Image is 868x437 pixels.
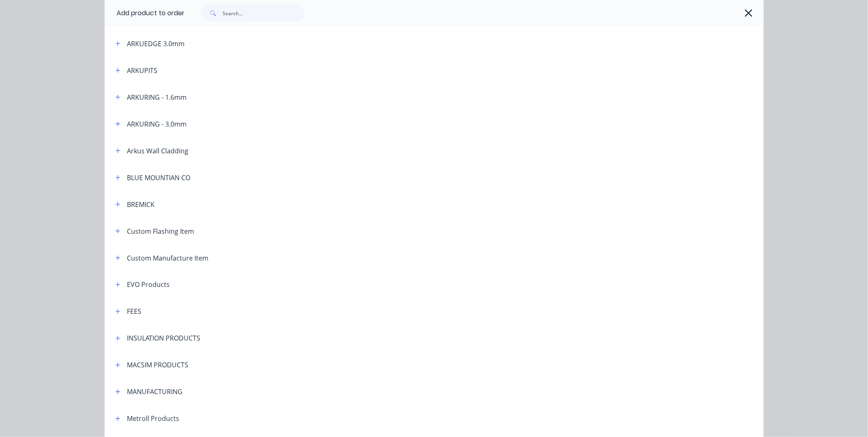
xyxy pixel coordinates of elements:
[127,334,201,343] div: INSULATION PRODUCTS
[127,92,187,102] div: ARKURING - 1.6mm
[223,5,304,21] input: Search...
[127,200,155,209] div: BREMICK
[127,226,194,236] div: Custom Flashing Item
[127,387,183,397] div: MANUFACTURING
[127,253,209,263] div: Custom Manufacture Item
[127,307,142,317] div: FEES
[127,280,170,290] div: EVO Products
[127,119,187,129] div: ARKURING - 3.0mm
[127,360,189,370] div: MACSIM PRODUCTS
[127,146,189,156] div: Arkus Wall Cladding
[127,414,180,424] div: Metroll Products
[127,66,158,75] div: ARKUPITS
[127,173,191,183] div: BLUE MOUNTIAN CO
[127,39,185,49] div: ARKUEDGE 3.0mm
